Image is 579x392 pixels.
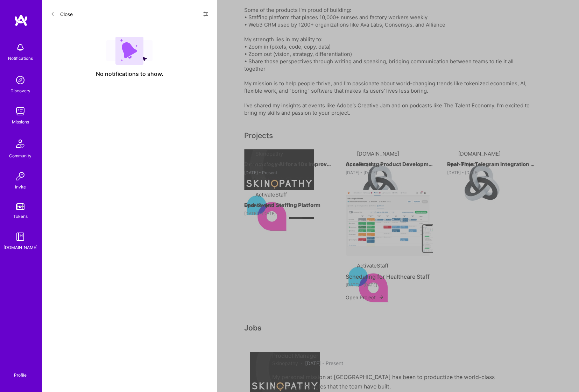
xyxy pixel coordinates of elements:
[12,135,29,152] img: Community
[12,118,29,126] div: Missions
[13,104,27,118] img: teamwork
[13,73,27,87] img: discovery
[96,70,163,78] span: No notifications to show.
[13,41,27,55] img: bell
[14,371,27,378] div: Profile
[8,55,33,62] div: Notifications
[13,213,28,220] div: Tokens
[16,203,24,210] img: tokens
[50,8,73,20] button: Close
[12,364,29,378] a: Profile
[14,14,28,27] img: logo
[15,183,26,191] div: Invite
[13,230,27,244] img: guide book
[3,244,37,251] div: [DOMAIN_NAME]
[106,37,153,65] img: empty
[10,87,30,94] div: Discovery
[9,152,31,159] div: Community
[13,169,27,183] img: Invite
